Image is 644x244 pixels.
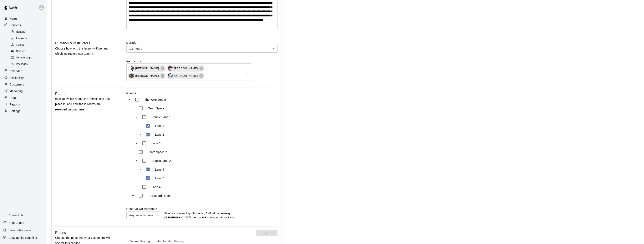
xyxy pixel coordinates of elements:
[16,30,25,34] span: Rentals
[55,230,66,235] h6: Pricing
[9,221,24,225] p: Help Center
[10,29,47,35] a: Rentals
[155,133,164,137] p: Lane 2
[152,141,161,145] p: Lane 3
[10,29,45,35] div: Rentals
[3,15,44,22] a: Home
[10,48,45,54] div: Classes
[126,95,210,200] ul: swift facility view
[129,73,134,78] img: Josh Cossitt
[9,236,37,240] p: Copy public page link
[3,75,44,81] a: Availability
[133,74,162,78] span: [PERSON_NAME]
[3,108,44,114] a: Settings
[126,91,278,95] label: Rooms
[126,207,157,211] label: Reserve On Purchase
[164,212,230,219] b: any [GEOGRAPHIC_DATA], or Lane 6
[10,35,47,42] a: Lessons
[164,212,237,220] p: When a customer buys this rental , Swift will reserve as long as it is available
[129,66,134,71] img: Phillip Jankulovski
[126,41,278,45] label: Duration
[155,167,164,172] p: Lane 5
[16,62,28,66] span: Packages
[10,96,17,100] p: Retail
[152,159,171,163] p: Double Lane 2
[10,69,22,73] p: Calendar
[148,194,171,198] p: The Board Room
[10,61,45,67] div: Packages
[10,61,47,68] a: Packages
[128,65,166,72] div: Phillip Jankulovski[PERSON_NAME]
[3,81,44,88] a: Customers
[3,101,44,108] a: Reports
[3,22,44,28] a: Services
[144,98,166,102] p: The WAR Room
[55,91,66,97] h6: Rooms
[126,212,162,219] div: Any selected room
[10,109,20,113] p: Settings
[16,43,24,47] span: Camps
[55,46,113,56] p: Choose how long the lesson will be, and which instructors can teach it
[3,88,44,94] a: Marketing
[9,213,23,217] p: Contact Us
[10,55,47,61] a: Memberships
[148,106,167,110] p: Team Space 1
[10,42,47,48] a: Camps
[3,68,44,74] a: Calendar
[10,42,45,48] div: Camps
[10,48,47,55] a: Classes
[148,150,167,154] p: Team Space 2
[10,23,21,27] p: Services
[10,102,20,107] p: Reports
[168,66,173,71] img: Jeremy Ware
[172,66,200,71] span: [PERSON_NAME]
[168,73,173,78] img: Andy Leader
[10,16,17,21] p: Home
[152,185,161,189] p: Lane 4
[10,36,45,41] div: Lessons
[172,74,200,78] span: [PERSON_NAME]
[128,73,166,79] div: Josh Cossitt[PERSON_NAME]
[10,76,24,80] p: Availability
[10,82,24,87] p: Customers
[55,96,113,112] p: Indicate which rooms the service can take place in, and how those rooms are reserved on purchase
[167,73,205,79] div: Andy Leader[PERSON_NAME]
[16,49,25,53] span: Classes
[9,228,31,232] p: View public page
[126,45,278,52] div: 1.5 hours
[167,65,205,72] div: Jeremy Ware[PERSON_NAME]
[3,95,44,101] a: Retail
[126,59,278,63] label: Instructors
[16,36,27,41] span: Lessons
[133,66,162,71] span: [PERSON_NAME]
[55,41,90,46] h6: Duration & Instructors
[10,89,23,93] p: Marketing
[244,69,250,75] button: Open
[16,56,32,60] span: Memberships
[155,124,164,128] p: Lane 1
[10,55,45,61] div: Memberships
[155,176,164,180] p: Lane 6
[152,115,171,119] p: Double Lane 1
